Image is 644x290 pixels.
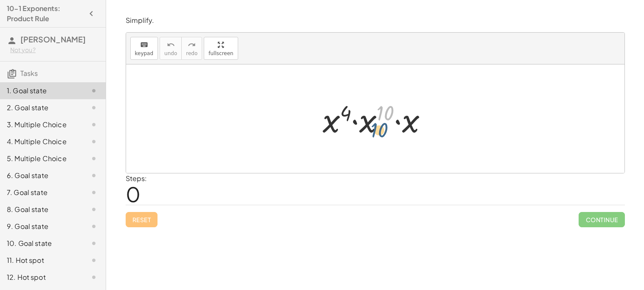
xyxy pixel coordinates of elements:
[7,3,84,24] h4: 10-1 Exponents: Product Rule
[7,221,75,231] div: 9. Goal state
[7,255,75,265] div: 11. Hot spot
[7,272,75,282] div: 12. Hot spot
[89,255,99,265] i: Task not started.
[7,170,75,181] div: 6. Goal state
[7,103,75,113] div: 2. Goal state
[89,86,99,96] i: Task not started.
[7,187,75,198] div: 7. Goal state
[89,137,99,147] i: Task not started.
[89,204,99,215] i: Task not started.
[126,174,147,183] label: Steps:
[20,34,86,44] span: [PERSON_NAME]
[130,37,158,60] button: keyboardkeypad
[7,204,75,215] div: 8. Goal state
[126,16,625,25] p: Simplify.
[204,37,238,60] button: fullscreen
[7,238,75,248] div: 10. Goal state
[7,86,75,96] div: 1. Goal state
[89,153,99,164] i: Task not started.
[7,120,75,130] div: 3. Multiple Choice
[89,238,99,248] i: Task not started.
[89,170,99,181] i: Task not started.
[89,272,99,282] i: Task not started.
[135,50,154,56] span: keypad
[7,137,75,147] div: 4. Multiple Choice
[10,46,99,54] div: Not you?
[160,37,182,60] button: undoundo
[186,50,197,56] span: redo
[89,120,99,130] i: Task not started.
[89,221,99,231] i: Task not started.
[20,69,38,78] span: Tasks
[208,50,233,56] span: fullscreen
[7,153,75,164] div: 5. Multiple Choice
[126,181,141,207] span: 0
[167,40,175,50] i: undo
[164,50,177,56] span: undo
[140,40,148,50] i: keyboard
[89,187,99,198] i: Task not started.
[89,103,99,113] i: Task not started.
[188,40,196,50] i: redo
[181,37,202,60] button: redoredo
